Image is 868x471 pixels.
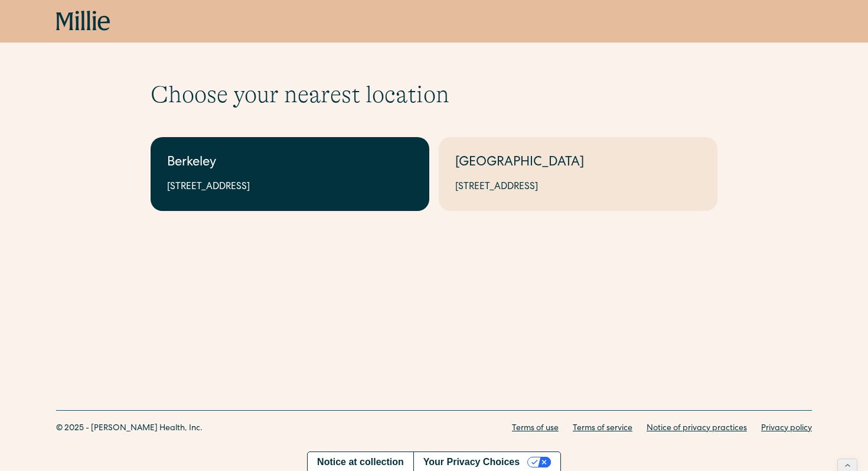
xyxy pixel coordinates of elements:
a: [GEOGRAPHIC_DATA][STREET_ADDRESS] [439,137,717,211]
a: Notice of privacy practices [647,423,747,435]
div: © 2025 - [PERSON_NAME] Health, Inc. [56,423,203,435]
a: Terms of service [573,423,632,435]
a: home [56,11,110,32]
div: [GEOGRAPHIC_DATA] [455,154,701,173]
a: Berkeley[STREET_ADDRESS] [151,137,429,211]
a: Privacy policy [761,423,812,435]
div: Berkeley [167,154,413,173]
div: [STREET_ADDRESS] [455,180,701,194]
div: [STREET_ADDRESS] [167,180,413,194]
h1: Choose your nearest location [151,80,717,109]
a: Terms of use [512,423,559,435]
